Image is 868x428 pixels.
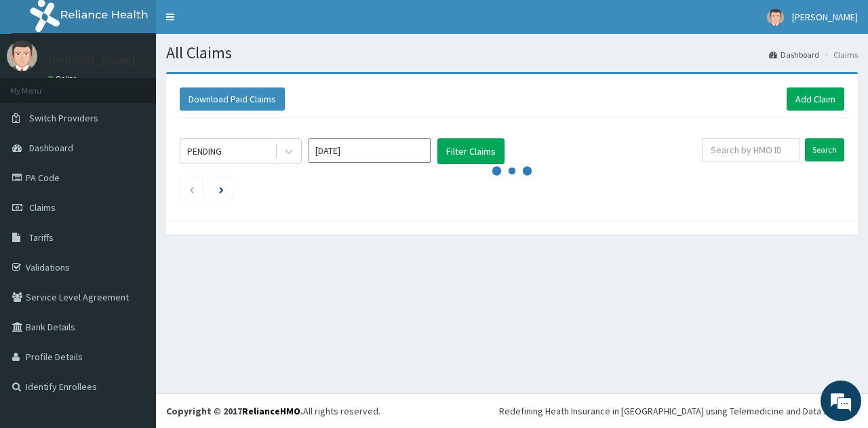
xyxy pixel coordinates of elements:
[242,405,300,417] a: RelianceHMO
[787,87,844,111] a: Add Claim
[29,142,73,154] span: Dashboard
[156,393,868,428] footer: All rights reserved.
[702,138,800,161] input: Search by HMO ID
[47,55,136,67] p: [PERSON_NAME]
[792,11,858,23] span: [PERSON_NAME]
[437,138,505,164] button: Filter Claims
[29,201,56,214] span: Claims
[166,405,303,417] strong: Copyright © 2017 .
[767,9,784,26] img: User Image
[499,404,858,418] div: Redefining Heath Insurance in [GEOGRAPHIC_DATA] using Telemedicine and Data Science!
[187,144,222,158] div: PENDING
[47,74,80,83] a: Online
[29,231,54,244] span: Tariffs
[166,44,858,62] h1: All Claims
[7,41,37,71] img: User Image
[805,138,844,161] input: Search
[180,87,285,111] button: Download Paid Claims
[492,151,532,191] svg: audio-loading
[219,183,224,195] a: Next page
[309,138,431,163] input: Select Month and Year
[189,183,195,195] a: Previous page
[821,49,858,60] li: Claims
[29,112,98,124] span: Switch Providers
[769,49,819,60] a: Dashboard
